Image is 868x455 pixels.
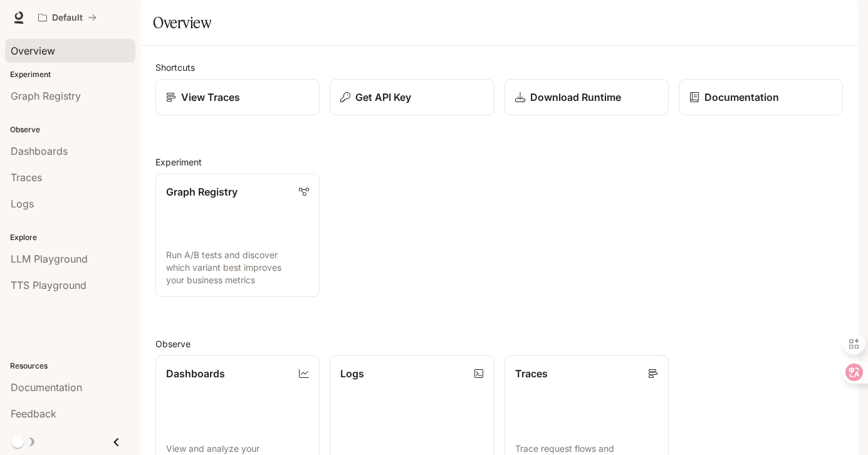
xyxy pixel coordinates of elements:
h2: Shortcuts [155,61,843,74]
p: View Traces [181,90,240,105]
p: Graph Registry [166,184,238,199]
a: Download Runtime [505,79,669,115]
h2: Experiment [155,155,843,169]
p: Documentation [704,90,779,105]
button: Get API Key [330,79,494,115]
a: Documentation [679,79,843,115]
p: Logs [340,366,364,381]
p: Dashboards [166,366,225,381]
p: Traces [515,366,548,381]
a: Graph RegistryRun A/B tests and discover which variant best improves your business metrics [155,174,320,297]
p: Run A/B tests and discover which variant best improves your business metrics [166,249,309,286]
p: Default [52,13,83,23]
p: Download Runtime [530,90,621,105]
h1: Overview [153,10,211,35]
a: View Traces [155,79,320,115]
p: Get API Key [355,90,411,105]
button: All workspaces [33,5,102,30]
h2: Observe [155,337,843,350]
